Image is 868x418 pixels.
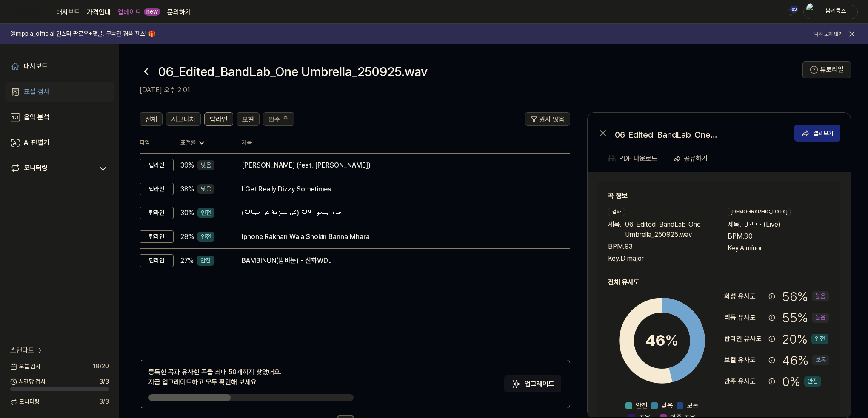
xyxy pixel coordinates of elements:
[5,107,114,128] a: 음악 분석
[197,160,214,171] div: 낮음
[811,334,828,344] div: 안전
[812,313,829,323] div: 높음
[237,112,260,126] button: 보컬
[606,150,659,167] button: PDF 다운로드
[180,256,194,266] span: 27 %
[10,362,40,371] span: 오늘 검사
[802,61,851,78] button: 튜토리얼
[140,159,174,172] div: 탑라인
[728,243,830,253] div: Key. A minor
[665,331,679,350] span: %
[812,355,829,365] div: 보통
[140,230,174,243] div: 탑라인
[242,232,557,242] div: Iphone Rakhan Wala Shokin Banna Mhara
[724,291,765,301] div: 화성 유사도
[180,139,228,147] div: 표절률
[197,232,214,242] div: 안전
[99,378,109,386] span: 3 / 3
[539,114,565,125] span: 읽지 않음
[625,219,711,240] span: 06_Edited_BandLab_One Umbrella_250925.wav
[504,375,561,392] button: 업그레이드
[204,112,233,126] button: 탑라인
[804,376,821,387] div: 안전
[608,155,616,162] img: PDF Download
[10,30,155,38] h1: @mippia_official 인스타 팔로우+댓글, 구독권 경품 찬스! 🎁
[210,114,228,125] span: 탑라인
[24,138,49,148] div: AI 판별기
[661,401,673,411] span: 낮음
[645,329,679,352] div: 46
[782,287,829,305] div: 56 %
[724,355,765,365] div: 보컬 유사도
[814,31,842,38] button: 다시 보지 않기
[87,7,111,17] button: 가격안내
[197,184,214,194] div: 낮음
[197,256,214,266] div: 안전
[782,351,829,369] div: 46 %
[5,82,114,102] a: 표절 검사
[803,5,858,19] button: profile붐키콩스
[10,345,44,355] a: 스탠다드
[790,6,798,13] div: 63
[745,219,781,230] span: مقاتل (Live)
[525,112,570,126] button: 읽지 않음
[24,112,49,122] div: 음악 분석
[5,133,114,153] a: AI 판별기
[819,7,852,16] div: 붐키콩스
[148,367,282,387] div: 등록한 곡과 유사한 곡을 최대 50개까지 찾았어요. 지금 업그레이드하고 모두 확인해 보세요.
[782,309,829,327] div: 55 %
[669,150,714,167] button: 공유하기
[140,254,174,267] div: 탑라인
[197,208,214,218] div: 안전
[140,112,163,126] button: 전체
[99,398,109,406] span: 3 / 3
[728,208,791,216] div: [DEMOGRAPHIC_DATA]
[10,163,94,175] a: 모니터링
[812,291,829,301] div: 높음
[608,253,711,264] div: Key. D major
[167,7,191,17] a: 문의하기
[608,277,830,287] h2: 전체 유사도
[588,172,851,417] a: 곡 정보검사제목.06_Edited_BandLab_One Umbrella_250925.wavBPM.93Key.D major[DEMOGRAPHIC_DATA]제목.مقاتل (Li...
[608,191,830,201] h2: 곡 정보
[140,183,174,196] div: 탑라인
[24,163,48,175] div: 모니터링
[117,7,141,17] a: 업데이트
[242,256,557,266] div: BAMBINUN(밤비눈) - 신화WDJ
[813,128,834,138] div: 결과보기
[140,133,174,154] th: 타입
[785,7,796,17] img: 알림
[242,160,557,171] div: [PERSON_NAME] (feat. [PERSON_NAME])
[93,362,109,371] span: 18 / 20
[724,376,765,387] div: 반주 유사도
[724,313,765,323] div: 리듬 유사도
[10,345,34,355] span: 스탠다드
[511,379,521,389] img: Sparkles
[56,7,80,17] a: 대시보드
[242,133,570,153] th: 제목
[806,3,817,20] img: profile
[728,219,741,230] span: 제목 .
[145,114,157,125] span: 전체
[608,242,711,252] div: BPM. 93
[5,56,114,77] a: 대시보드
[728,231,830,242] div: BPM. 90
[180,208,194,218] span: 30 %
[619,153,657,164] div: PDF 다운로드
[608,219,622,240] span: 제목 .
[171,114,195,125] span: 시그니처
[242,208,557,218] div: قاع يبغو الآلة (كي لعزبة كي لهجالة)
[24,87,49,97] div: 표절 검사
[140,207,174,219] div: 탑라인
[794,125,840,142] button: 결과보기
[242,114,254,125] span: 보컬
[180,160,194,171] span: 39 %
[140,85,802,95] h2: [DATE] 오후 2:01
[724,334,765,344] div: 탑라인 유사도
[166,112,201,126] button: 시그니처
[10,378,46,386] span: 시간당 검사
[684,153,708,164] div: 공유하기
[180,184,194,194] span: 38 %
[158,63,428,80] h1: 06_Edited_BandLab_One Umbrella_250925.wav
